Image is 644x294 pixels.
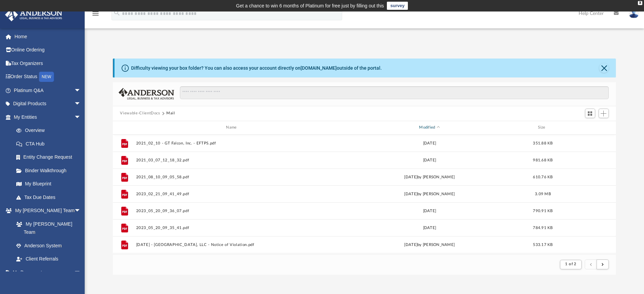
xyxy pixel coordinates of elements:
a: survey [387,2,408,10]
span: 351.88 KB [533,141,553,145]
a: My Blueprint [9,177,88,191]
button: 2021_08_10_09_05_58.pdf [136,175,330,179]
div: NEW [39,72,54,82]
a: Digital Productsarrow_drop_down [5,97,91,111]
div: [DATE] by [PERSON_NAME] [333,242,526,248]
button: Switch to Grid View [585,109,595,118]
button: Close [599,63,609,73]
div: close [638,1,642,5]
button: [DATE] - [GEOGRAPHIC_DATA], LLC - Notice of Violation.pdf [136,242,330,247]
span: arrow_drop_down [74,266,88,279]
a: Anderson System [9,239,88,252]
input: Search files and folders [180,86,608,99]
a: Home [5,30,91,43]
span: arrow_drop_down [74,97,88,111]
a: Online Ordering [5,43,91,57]
button: 2021_03_07_12_18_32.pdf [136,158,330,162]
div: [DATE] by [PERSON_NAME] [333,174,526,180]
button: 2021_02_10 - GT Falcon, Inc. - EFTPS.pdf [136,141,330,145]
span: 533.17 KB [533,243,553,246]
span: 1 of 2 [565,262,576,266]
span: 3.09 MB [535,192,551,196]
a: Tax Due Dates [9,190,91,204]
a: Entity Change Request [9,151,91,164]
span: 784.91 KB [533,226,553,229]
div: [DATE] [333,157,526,163]
span: 610.76 KB [533,175,553,179]
img: User Pic [629,8,639,18]
span: 981.68 KB [533,158,553,162]
button: 2023_05_20_09_35_41.pdf [136,225,330,230]
div: id [559,125,607,131]
div: id [116,125,132,131]
a: Overview [9,124,91,137]
a: menu [91,13,100,18]
a: My Documentsarrow_drop_down [5,266,88,279]
div: Size [529,125,556,131]
a: Client Referrals [9,252,88,266]
a: Tax Organizers [5,56,91,70]
a: CTA Hub [9,137,91,151]
i: menu [91,9,100,18]
button: 1 of 2 [560,260,581,269]
div: [DATE] by [PERSON_NAME] [333,191,526,197]
a: Platinum Q&Aarrow_drop_down [5,84,91,97]
div: grid [113,135,616,254]
button: Viewable-ClientDocs [120,110,160,116]
a: My [PERSON_NAME] Teamarrow_drop_down [5,204,88,218]
button: 2023_02_21_09_41_49.pdf [136,191,330,196]
a: Binder Walkthrough [9,164,91,177]
button: Add [599,109,609,118]
button: 2023_05_20_09_36_07.pdf [136,208,330,213]
div: [DATE] [333,225,526,231]
button: Mail [166,110,175,116]
div: Modified [332,125,526,131]
div: [DATE] [333,208,526,214]
div: Difficulty viewing your box folder? You can also access your account directly on outside of the p... [131,65,382,72]
div: Get a chance to win 6 months of Platinum for free just by filling out this [236,2,384,10]
a: Order StatusNEW [5,70,91,84]
a: [DOMAIN_NAME] [300,65,337,71]
span: arrow_drop_down [74,84,88,97]
span: arrow_drop_down [74,204,88,218]
img: Anderson Advisors Platinum Portal [3,8,64,21]
span: 790.91 KB [533,209,553,212]
span: arrow_drop_down [74,110,88,124]
i: search [113,9,121,17]
a: My Entitiesarrow_drop_down [5,110,91,124]
div: Name [136,125,329,131]
div: [DATE] [333,140,526,146]
a: My [PERSON_NAME] Team [9,217,84,239]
